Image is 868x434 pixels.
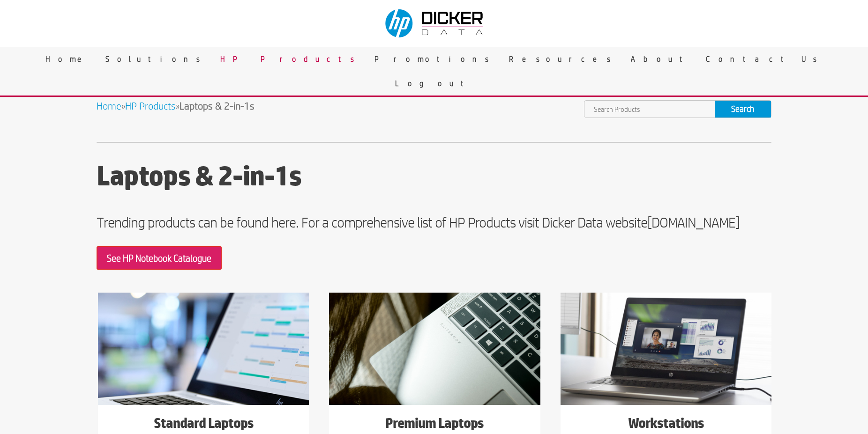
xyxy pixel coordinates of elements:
a: See HP Notebook Catalogue [97,246,222,270]
a: Resources [502,47,624,71]
a: Logout [388,71,480,96]
strong: Laptops & 2-in-1s [180,100,254,111]
img: Dicker Data & HP [380,5,490,42]
input: Search [715,101,771,118]
a: Home [97,100,121,111]
h1: Laptops & 2-in-1s [97,160,771,196]
a: HP Products [213,47,367,71]
a: Contact Us [699,47,830,71]
a: Solutions [98,47,213,71]
h5: Trending products can be found here. For a comprehensive list of HP Products visit Dicker Data we... [97,214,771,235]
a: HP Products [125,100,176,111]
a: Promotions [367,47,502,71]
span: » » [97,100,254,111]
input: Search Products [584,101,715,118]
a: Home [38,47,98,71]
a: About [624,47,699,71]
a: [DOMAIN_NAME] [647,214,740,230]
